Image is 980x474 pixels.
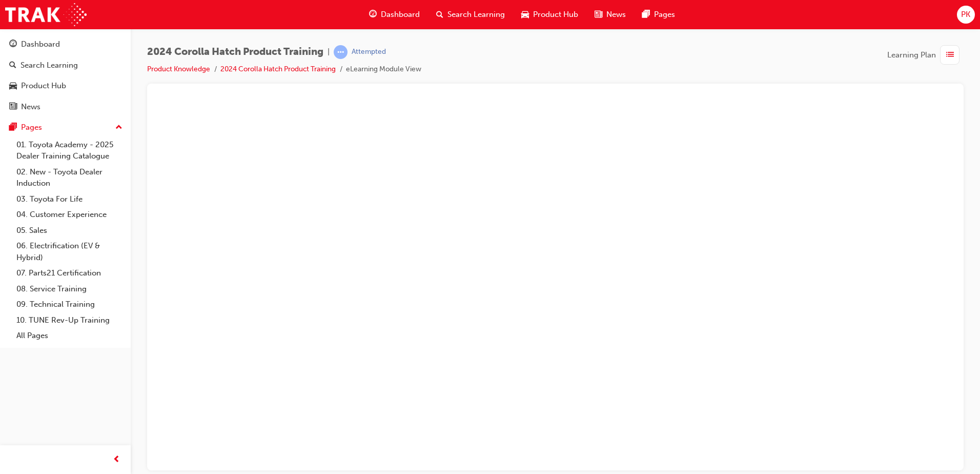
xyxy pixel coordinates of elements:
[12,207,127,223] a: 04. Customer Experience
[595,8,602,21] span: news-icon
[4,97,127,116] a: News
[5,3,87,26] img: Trak
[12,265,127,281] a: 07. Parts21 Certification
[334,45,348,59] span: learningRecordVerb_ATTEMPT-icon
[21,101,40,113] div: News
[21,38,60,50] div: Dashboard
[21,122,42,133] div: Pages
[147,46,323,58] span: 2024 Corolla Hatch Product Training
[352,47,386,57] div: Attempted
[654,9,675,21] span: Pages
[606,9,626,21] span: News
[4,76,127,95] a: Product Hub
[147,65,210,73] a: Product Knowledge
[642,8,650,21] span: pages-icon
[887,49,936,61] span: Learning Plan
[381,9,420,21] span: Dashboard
[21,80,66,92] div: Product Hub
[4,33,127,118] button: DashboardSearch LearningProduct HubNews
[586,4,634,25] a: news-iconNews
[961,9,970,21] span: PK
[513,4,586,25] a: car-iconProduct Hub
[533,9,578,21] span: Product Hub
[12,297,127,312] a: 09. Technical Training
[436,8,443,21] span: search-icon
[9,40,17,49] span: guage-icon
[12,191,127,207] a: 03. Toyota For Life
[328,46,330,58] span: |
[115,121,122,134] span: up-icon
[4,118,127,137] button: Pages
[12,281,127,297] a: 08. Service Training
[12,238,127,265] a: 06. Electrification (EV & Hybrid)
[4,56,127,75] a: Search Learning
[12,223,127,239] a: 05. Sales
[957,6,975,24] button: PK
[946,49,954,62] span: list-icon
[9,103,17,112] span: news-icon
[12,164,127,191] a: 02. New - Toyota Dealer Induction
[634,4,683,25] a: pages-iconPages
[21,60,78,71] div: Search Learning
[113,453,120,466] span: prev-icon
[428,4,513,25] a: search-iconSearch Learning
[9,82,17,91] span: car-icon
[361,4,428,25] a: guage-iconDashboard
[369,8,377,21] span: guage-icon
[521,8,529,21] span: car-icon
[4,35,127,54] a: Dashboard
[346,64,421,75] li: eLearning Module View
[9,61,16,70] span: search-icon
[447,9,505,21] span: Search Learning
[12,137,127,164] a: 01. Toyota Academy - 2025 Dealer Training Catalogue
[220,65,336,73] a: 2024 Corolla Hatch Product Training
[9,123,17,132] span: pages-icon
[12,312,127,328] a: 10. TUNE Rev-Up Training
[887,45,964,65] button: Learning Plan
[12,328,127,344] a: All Pages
